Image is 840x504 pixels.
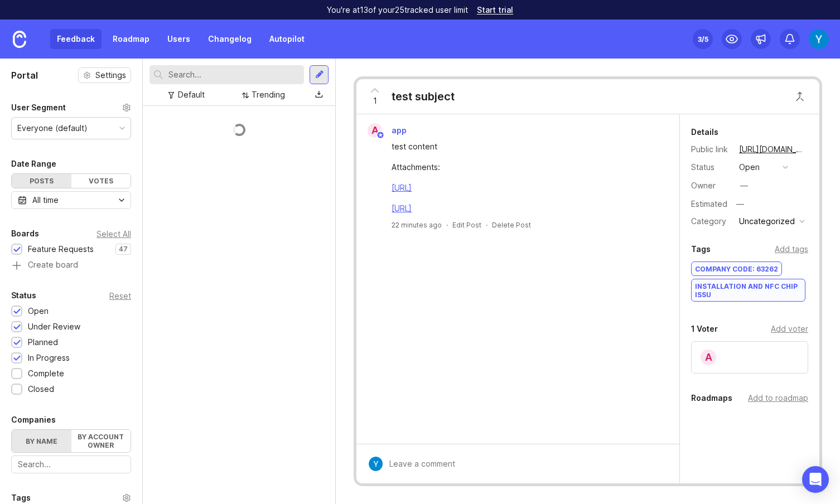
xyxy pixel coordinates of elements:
svg: toggle icon [113,196,131,205]
div: Open Intercom Messenger [802,466,829,493]
div: Reset [109,293,131,299]
span: Settings [95,70,126,81]
div: In Progress [28,352,70,364]
div: — [740,180,748,192]
img: Canny Home [13,31,26,48]
div: Public link [691,143,730,156]
div: Under Review [28,321,80,333]
a: [URL] [392,203,412,213]
div: Edit Post [452,220,481,230]
div: All time [32,194,59,206]
p: You're at 13 of your 25 tracked user limit [327,4,468,16]
div: Company Code: 63262 [692,262,781,275]
input: Search... [18,458,124,471]
button: 3/5 [693,29,713,49]
span: app [392,125,407,135]
a: Autopilot [263,29,311,49]
div: Estimated [691,200,727,208]
a: Roadmap [106,29,156,49]
a: [URL] [392,183,412,192]
img: member badge [376,131,385,139]
div: Status [691,161,730,173]
input: Search... [168,69,300,81]
div: test subject [392,89,455,104]
div: Companies [11,413,56,427]
div: Add tags [775,243,808,255]
div: Tags [691,243,711,256]
label: By account owner [71,430,131,452]
div: Status [11,289,36,302]
a: Start trial [477,6,513,14]
a: Changelog [201,29,258,49]
button: Settings [78,67,131,83]
a: 22 minutes ago [392,220,442,230]
img: Yomna ELSheikh [369,457,383,471]
div: · [486,220,487,230]
div: test content [392,140,657,153]
a: [URL][DOMAIN_NAME] [736,142,808,157]
div: a [368,123,382,138]
div: Feature Requests [28,243,94,255]
div: Uncategorized [739,215,795,227]
a: aapp [361,123,416,138]
div: Select All [96,231,131,237]
p: 47 [119,245,128,254]
div: Trending [252,89,285,101]
div: Add to roadmap [748,392,808,404]
div: Date Range [11,157,56,171]
div: · [446,220,448,230]
div: Installation and NFC chip issu [692,279,805,301]
div: Everyone (default) [17,122,88,134]
div: Delete Post [492,220,531,230]
div: — [733,197,747,211]
img: Yomna ELSheikh [809,29,829,49]
div: Posts [12,174,71,188]
div: Details [691,125,718,139]
div: 1 Voter [691,322,718,336]
div: 3 /5 [698,31,708,47]
h1: Portal [11,69,38,82]
div: open [739,161,760,173]
a: Users [161,29,197,49]
div: Votes [71,174,131,188]
div: Complete [28,367,64,380]
span: 1 [373,95,377,107]
div: Category [691,215,730,227]
label: By name [12,430,71,452]
div: a [699,348,717,366]
div: Open [28,305,49,317]
div: Owner [691,180,730,192]
div: Roadmaps [691,391,732,405]
div: Default [178,89,205,101]
div: Attachments: [392,161,657,173]
a: Create board [11,261,131,271]
div: Add voter [771,323,808,335]
div: Closed [28,383,54,395]
div: Planned [28,336,58,348]
button: Close button [789,85,811,108]
div: User Segment [11,101,66,114]
div: Boards [11,227,39,240]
